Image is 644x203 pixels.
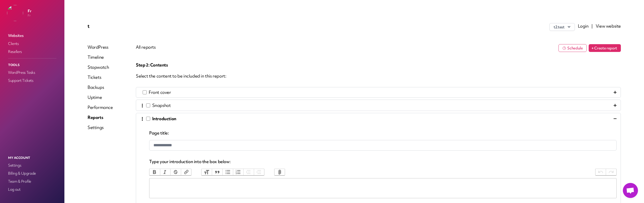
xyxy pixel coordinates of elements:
[212,169,222,175] button: Quote
[28,9,31,14] p: Fr
[88,94,113,100] a: Uptime
[7,48,57,55] a: Resellers
[7,162,57,169] a: Settings
[140,102,145,109] div: ⋮
[88,114,113,120] a: Reports
[140,115,145,122] div: ⋮
[7,61,57,68] p: Tools
[589,44,621,52] button: + Create report
[149,159,617,165] p: Type your introduction into the box below:
[7,40,57,47] a: Clients
[623,183,638,198] a: Open chat
[595,169,606,175] button: Undo
[152,116,176,122] span: Introduction
[149,89,171,95] span: Front cover
[181,169,191,175] button: Link
[254,169,264,175] button: Increase Level
[88,84,113,90] a: Backups
[274,169,285,175] button: Attach Files
[7,186,57,193] a: Log out
[136,62,621,68] p: Step 2: Contents
[7,170,57,177] a: Billing & Upgrade
[7,32,57,39] a: Websites
[7,178,57,185] a: Team & Profile
[88,74,113,80] a: Tickets
[149,130,617,136] p: Page title:
[222,169,233,175] button: Bullets
[558,44,587,52] button: Schedule
[7,77,57,84] a: Support Tickets
[88,124,113,130] a: Settings
[160,169,171,175] button: Italic
[88,23,265,29] p: t
[233,169,244,175] button: Numbers
[578,23,589,29] a: Login
[88,104,113,110] a: Performance
[88,64,113,70] a: Stopwatch
[136,73,621,79] p: Select the content to be included in this report:
[596,23,621,29] a: View website
[88,54,113,60] a: Timeline
[149,169,160,175] button: Bold
[88,44,113,50] a: WordPress
[7,69,57,76] a: WordPress Tasks
[7,154,57,161] p: My Account
[170,169,181,175] button: Strikethrough
[28,14,31,18] p: Fr
[136,44,156,50] button: All reports
[202,169,212,175] button: Heading
[606,169,616,175] button: Redo
[591,23,593,29] span: |
[549,23,575,31] button: t2.test
[152,102,171,108] span: Snapshot
[243,169,254,175] button: Decrease Level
